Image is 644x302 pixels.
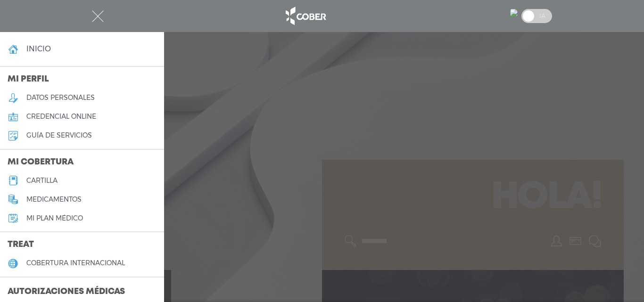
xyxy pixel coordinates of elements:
[92,10,104,22] img: Cober_menu-close-white.svg
[26,214,83,222] h5: Mi plan médico
[26,177,58,185] h5: cartilla
[26,113,96,121] h5: credencial online
[26,196,82,204] h5: medicamentos
[26,44,51,53] h4: inicio
[510,9,518,16] img: 10178
[281,5,330,27] img: logo_cober_home-white.png
[26,131,92,139] h5: guía de servicios
[26,94,95,102] h5: datos personales
[26,259,125,267] h5: cobertura internacional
